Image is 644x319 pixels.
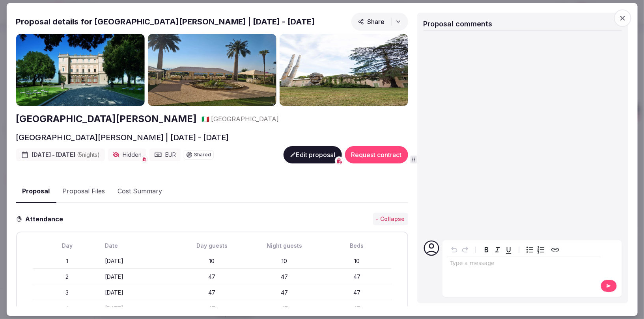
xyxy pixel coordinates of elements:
div: 47 [250,289,319,297]
div: Beds [322,242,392,250]
div: Date [105,242,174,250]
img: Gallery photo 1 [16,34,144,106]
button: Italic [492,244,503,255]
div: 47 [250,273,319,281]
div: [DATE] [105,257,174,265]
div: 3 [32,289,102,297]
button: Proposal [16,180,56,203]
div: 10 [177,257,247,265]
h3: Attendance [22,214,69,224]
span: Share [358,18,385,26]
div: 10 [250,257,319,265]
span: Shared [194,152,211,157]
button: Numbered list [535,244,546,255]
div: [DATE] [105,273,174,281]
span: [GEOGRAPHIC_DATA] [211,115,279,123]
h2: [GEOGRAPHIC_DATA][PERSON_NAME] | [DATE] - [DATE] [16,132,229,143]
button: Share [351,13,408,31]
div: [DATE] [105,289,174,297]
button: Request contract [345,146,408,163]
span: 🇮🇹 [202,115,209,123]
button: Proposal Files [56,180,111,203]
div: 47 [322,273,392,281]
button: Edit proposal [283,146,342,163]
div: 1 [32,257,102,265]
div: EUR [149,148,181,161]
div: Hidden [108,148,146,161]
button: Underline [503,244,514,255]
div: editable markdown [447,256,600,272]
button: - Collapse [373,213,408,225]
button: Bulleted list [524,244,535,255]
button: 🇮🇹 [202,115,209,123]
button: Create link [549,244,560,255]
a: [GEOGRAPHIC_DATA][PERSON_NAME] [16,112,197,126]
span: ( 5 night s ) [77,151,100,158]
img: Gallery photo 2 [147,34,276,106]
div: 2 [32,273,102,281]
h2: Proposal details for [GEOGRAPHIC_DATA][PERSON_NAME] | [DATE] - [DATE] [16,16,315,27]
button: Cost Summary [111,180,168,203]
div: 47 [177,273,247,281]
div: 10 [322,257,392,265]
div: 47 [177,304,247,312]
div: Day guests [177,242,247,250]
div: Day [32,242,102,250]
div: 47 [322,304,392,312]
button: Bold [481,244,492,255]
span: Proposal comments [423,20,492,28]
div: [DATE] [105,304,174,312]
img: Gallery photo 3 [279,34,408,106]
div: 47 [177,289,247,297]
div: 47 [322,289,392,297]
div: 4 [32,304,102,312]
div: Night guests [250,242,319,250]
span: [DATE] - [DATE] [32,151,100,159]
div: toggle group [524,244,546,255]
div: 47 [250,304,319,312]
